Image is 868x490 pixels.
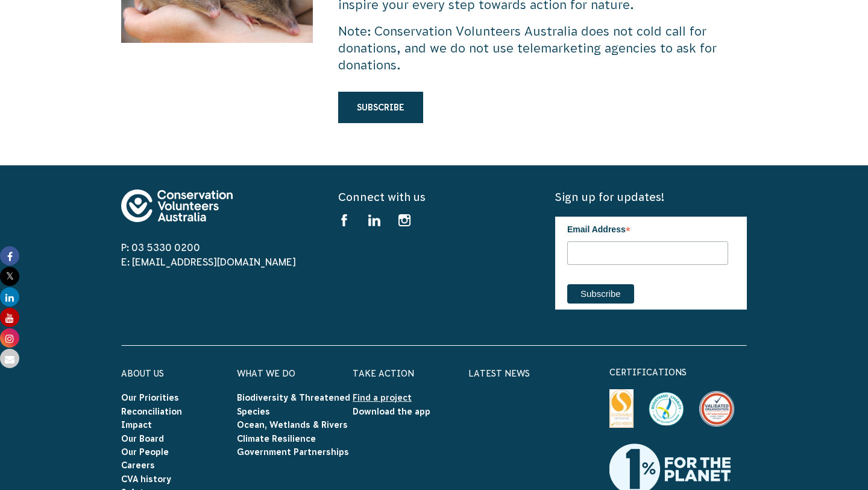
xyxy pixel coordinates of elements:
a: Government Partnerships [237,447,349,457]
a: Find a project [353,393,412,402]
p: Note: Conservation Volunteers Australia does not cold call for donations, and we do not use telem... [338,23,747,74]
a: Our Priorities [121,393,179,402]
a: Impact [121,420,152,430]
h5: Sign up for updates! [555,189,747,205]
a: What We Do [237,369,295,378]
a: Latest News [468,369,530,378]
a: Ocean, Wetlands & Rivers [237,420,348,430]
a: Download the app [353,407,430,416]
a: Subscribe [338,92,423,123]
a: About Us [121,369,164,378]
a: P: 03 5330 0200 [121,242,200,253]
h5: Connect with us [338,189,530,205]
p: certifications [609,365,747,380]
a: Take Action [353,369,414,378]
img: logo-footer.svg [121,189,233,222]
a: CVA history [121,474,171,484]
label: Email Address [567,217,728,240]
a: Our Board [121,434,164,444]
a: Reconciliation [121,407,182,416]
input: Subscribe [567,284,634,304]
a: E: [EMAIL_ADDRESS][DOMAIN_NAME] [121,256,296,267]
a: Careers [121,460,155,470]
a: Climate Resilience [237,434,316,444]
a: Our People [121,447,169,457]
a: Biodiversity & Threatened Species [237,393,350,416]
